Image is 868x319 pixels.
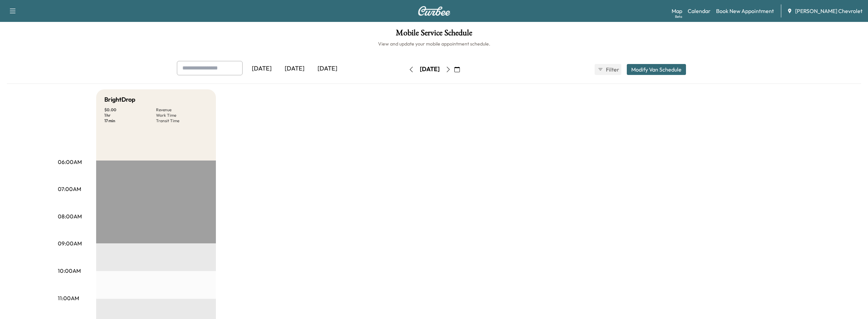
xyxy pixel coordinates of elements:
div: Beta [675,14,682,19]
p: 06:00AM [58,158,82,166]
div: [DATE] [278,61,311,77]
p: 1 hr [104,113,156,118]
p: 09:00AM [58,239,82,247]
img: Curbee Logo [418,6,451,16]
p: 07:00AM [58,185,81,193]
h5: BrightDrop [104,95,135,104]
p: 11:00AM [58,294,79,302]
a: MapBeta [672,7,682,15]
a: Book New Appointment [716,7,774,15]
p: Revenue [156,107,208,113]
p: $ 0.00 [104,107,156,113]
div: [DATE] [245,61,278,77]
button: Filter [595,64,621,75]
div: [DATE] [311,61,344,77]
span: [PERSON_NAME] Chevrolet [795,7,863,15]
p: 08:00AM [58,212,82,220]
div: [DATE] [420,65,440,74]
p: Work Time [156,113,208,118]
h6: View and update your mobile appointment schedule. [7,40,861,47]
p: 17 min [104,118,156,124]
span: Filter [606,65,618,74]
a: Calendar [688,7,711,15]
p: Transit Time [156,118,208,124]
h1: Mobile Service Schedule [7,29,861,40]
button: Modify Van Schedule [627,64,686,75]
p: 10:00AM [58,267,81,275]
